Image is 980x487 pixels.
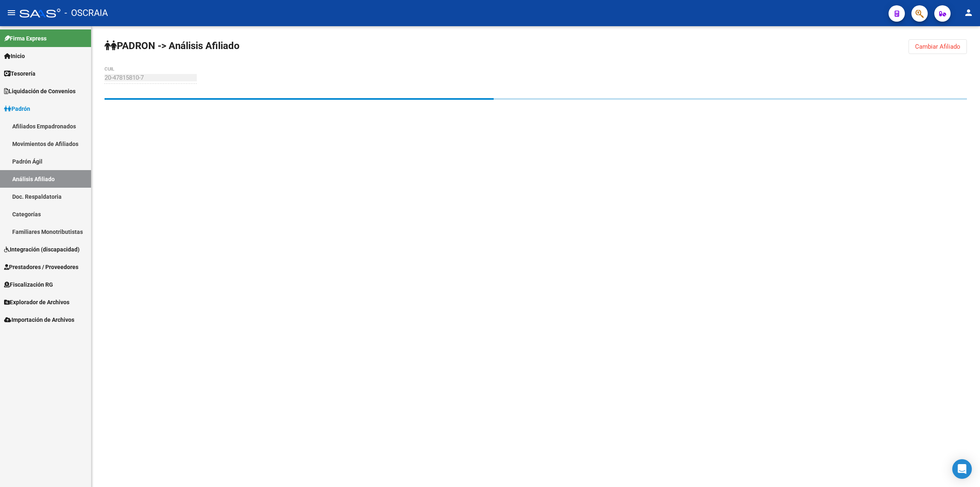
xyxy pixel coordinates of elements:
[4,34,47,43] span: Firma Express
[4,87,76,96] span: Liquidación de Convenios
[65,4,108,22] span: - OSCRAIA
[7,8,16,18] mat-icon: menu
[964,8,973,18] mat-icon: person
[4,52,25,61] span: Inicio
[105,40,240,52] strong: PADRON -> Análisis Afiliado
[4,245,80,254] span: Integración (discapacidad)
[4,280,53,289] span: Fiscalización RG
[4,298,69,307] span: Explorador de Archivos
[952,459,972,479] div: Open Intercom Messenger
[4,104,30,113] span: Padrón
[909,39,967,54] button: Cambiar Afiliado
[4,263,78,272] span: Prestadores / Proveedores
[915,43,960,50] span: Cambiar Afiliado
[4,69,36,78] span: Tesorería
[4,315,74,324] span: Importación de Archivos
